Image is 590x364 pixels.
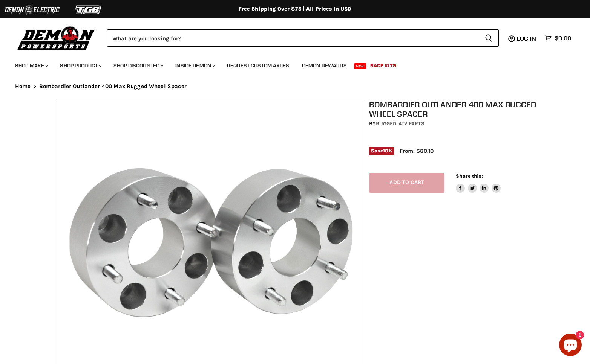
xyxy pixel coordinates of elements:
span: From: $80.10 [400,148,434,154]
a: Shop Make [9,58,53,73]
a: Demon Rewards [296,58,352,73]
a: Race Kits [365,58,402,73]
span: Share this: [456,173,483,179]
inbox-online-store-chat: Shopify online store chat [557,334,584,358]
h1: Bombardier Outlander 400 Max Rugged Wheel Spacer [369,100,537,119]
span: $0.00 [555,35,571,42]
aside: Share this: [456,173,501,193]
a: Home [15,83,31,90]
img: Demon Electric Logo 2 [4,3,60,17]
a: Inside Demon [170,58,220,73]
a: Rugged ATV Parts [376,120,424,127]
img: Demon Powersports [15,24,98,51]
form: Product [107,29,499,47]
span: 10 [383,148,388,154]
a: Request Custom Axles [221,58,295,73]
img: TGB Logo 2 [60,3,117,17]
span: Save % [369,147,394,155]
a: Log in [513,35,541,42]
a: $0.00 [541,33,575,44]
div: by [369,120,537,128]
button: Search [479,29,499,47]
span: Log in [517,35,536,42]
ul: Main menu [9,55,569,73]
a: Shop Product [54,58,106,73]
a: Shop Discounted [108,58,168,73]
span: New! [354,63,367,69]
span: Bombardier Outlander 400 Max Rugged Wheel Spacer [39,83,187,90]
input: Search [107,29,479,47]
